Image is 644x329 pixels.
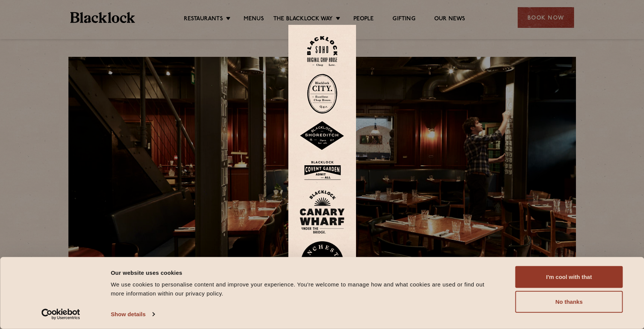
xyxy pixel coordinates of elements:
[300,241,345,293] img: BL_Manchester_Logo-bleed.png
[28,309,94,320] a: Usercentrics Cookiebot - opens in a new window
[111,280,499,298] div: We use cookies to personalise content and improve your experience. You're welcome to manage how a...
[300,158,345,183] img: BLA_1470_CoventGarden_Website_Solid.svg
[300,121,345,151] img: Shoreditch-stamp-v2-default.svg
[307,74,337,114] img: City-stamp-default.svg
[111,309,155,320] a: Show details
[300,190,345,234] img: BL_CW_Logo_Website.svg
[111,268,499,277] div: Our website uses cookies
[515,266,623,288] button: I'm cool with that
[307,36,337,67] img: Soho-stamp-default.svg
[515,291,623,313] button: No thanks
